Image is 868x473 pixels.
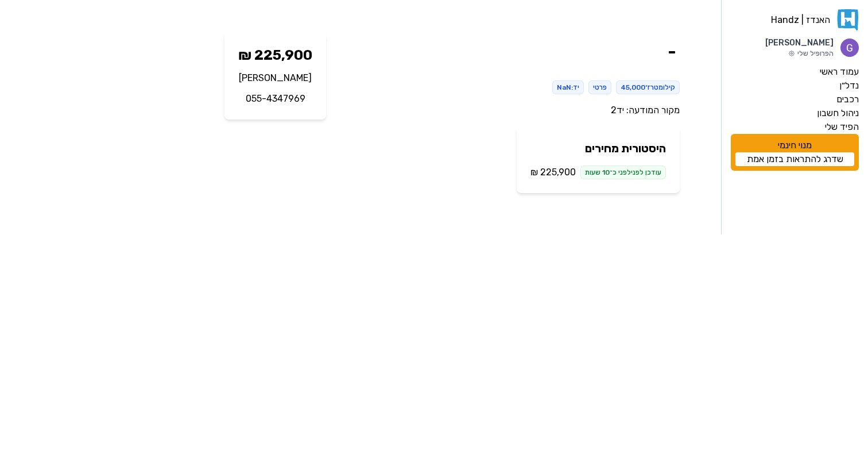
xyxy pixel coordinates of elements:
span: ‏225,900 ‏₪ [530,166,576,179]
a: תמונת פרופיל[PERSON_NAME]הפרופיל שלי [731,37,859,58]
label: נדל״ן [839,79,859,93]
h2: ‏225,900 ‏₪ [238,46,312,64]
a: עמוד ראשי [731,65,859,79]
a: האנדז | Handz [731,9,859,30]
div: מקור המודעה: [344,103,680,117]
label: ניהול חשבון [817,106,859,120]
a: רכבים [731,93,859,106]
img: תמונת פרופיל [840,39,859,57]
label: רכבים [836,93,859,106]
p: 055-4347969 [238,92,312,106]
p: הפרופיל שלי [765,49,834,58]
h2: היסטורית מחירים [530,140,666,156]
div: מנוי חינמי [731,134,859,171]
a: ניהול חשבון [731,106,859,120]
a: נדל״ן [731,79,859,93]
div: פרטי [588,80,611,94]
label: הפיד שלי [825,120,859,134]
p: [PERSON_NAME] [765,37,834,49]
div: עודכן לפני לפני כ־10 שעות [580,166,666,179]
h1: - [344,41,680,62]
div: קילומטרז׳ 45,000 [616,80,680,94]
div: יד: NaN [552,80,584,94]
a: יד2 [611,105,624,116]
a: הפיד שלי [731,120,859,134]
p: [PERSON_NAME] [238,71,312,85]
label: עמוד ראשי [820,65,859,79]
a: שדרג להתראות בזמן אמת [735,152,854,166]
